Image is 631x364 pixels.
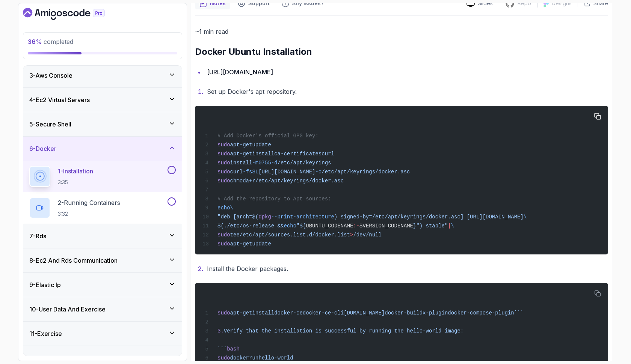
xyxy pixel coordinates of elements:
span: /etc/apt/keyrings/docker.asc [322,169,410,175]
h3: 6 - Docker [29,144,56,153]
h3: 5 - Secure Shell [29,120,71,129]
span: docker-ce-cli [303,310,344,316]
span: sudo [217,169,230,175]
span: -o [315,169,322,175]
button: 6-Docker [23,137,182,161]
span: echo [217,205,230,211]
h3: 3 - Aws Console [29,71,72,80]
span: update [252,241,271,247]
span: docker-ce [274,310,303,316]
span: a+r [246,178,255,184]
span: apt-get [230,310,252,316]
span: . [224,223,227,229]
span: hello-world [258,355,293,361]
span: apt-get [230,142,252,148]
span: sudo [217,355,230,361]
span: $VERSION_CODENAME [359,223,413,229]
span: apt-get [230,241,252,247]
span: chmod [230,178,246,184]
span: /etc/apt/keyrings [278,160,331,166]
span: ) signed-by=/etc/apt/keyrings/docker.asc] [URL][DOMAIN_NAME] [334,214,524,220]
span: install [252,151,274,157]
span: $( [217,223,224,229]
span: [DOMAIN_NAME] [344,310,385,316]
button: 11-Exercise [23,322,182,346]
button: 5-Secure Shell [23,112,182,136]
button: 4-Ec2 Virtual Servers [23,88,182,112]
span: /etc/apt/keyrings/docker.asc [255,178,344,184]
span: --print-architecture [271,214,334,220]
span: }") stable" [413,223,448,229]
button: 7-Rds [23,224,182,248]
span: \ [524,214,527,220]
span: -m [252,160,258,166]
span: | [448,223,451,229]
span: -fsSL [243,169,258,175]
span: docker-buildx-plugin [385,310,448,316]
button: 9-Elastic Ip [23,273,182,297]
span: tee [230,232,240,238]
span: sudo [217,178,230,184]
span: run [249,355,258,361]
span: sudo [217,151,230,157]
h3: 7 - Rds [29,232,46,241]
span: sudo [217,241,230,247]
span: > [350,232,353,238]
span: sudo [217,160,230,166]
span: -d [271,160,278,166]
span: \ [451,223,454,229]
p: 1 - Installation [58,167,93,176]
h3: 8 - Ec2 And Rds Communication [29,256,118,265]
span: docker-compose-plugin``` [448,310,524,316]
span: sudo [217,232,230,238]
span: completed [28,38,73,45]
span: update [252,142,271,148]
span: Verify that the installation is successful by running the hello-world image: [224,328,464,334]
span: :- [353,223,359,229]
p: 3:35 [58,179,93,186]
li: Set up Docker's apt repository. [205,86,608,97]
span: ``` [217,346,227,352]
span: UBUNTU_CODENAME [306,223,353,229]
h3: 4 - Ec2 Virtual Servers [29,95,90,104]
span: 3. [217,328,224,334]
span: docker [230,355,249,361]
span: ca-certificates [274,151,322,157]
h3: 11 - Exercise [29,329,62,338]
p: 2 - Running Containers [58,198,120,207]
span: # Add the repository to Apt sources: [217,196,331,202]
span: curl [322,151,334,157]
span: [URL][DOMAIN_NAME] [258,169,315,175]
p: 3:32 [58,210,120,218]
li: Install the Docker packages. [205,263,608,274]
span: sudo [217,142,230,148]
p: ~1 min read [195,26,608,37]
h3: 9 - Elastic Ip [29,280,61,289]
h3: 12 - Exercise Solution [29,353,88,362]
span: install [230,160,252,166]
span: /etc/apt/sources.list.d/docker.list [240,232,350,238]
span: # Add Docker's official GPG key: [217,133,319,139]
h2: Docker Ubuntu Installation [195,46,608,58]
span: install [252,310,274,316]
button: 10-User Data And Exercise [23,297,182,321]
span: \ [230,205,233,211]
span: dpkg [258,214,271,220]
button: 1-Installation3:35 [29,166,176,187]
span: 36 % [28,38,42,45]
button: 3-Aws Console [23,63,182,87]
a: [URL][DOMAIN_NAME] [207,68,273,76]
h3: 10 - User Data And Exercise [29,305,106,314]
a: Dashboard [23,8,122,20]
span: "deb [arch=$( [217,214,258,220]
span: "${ [296,223,306,229]
span: /etc/os-release && [227,223,284,229]
span: bash [227,346,240,352]
span: /dev/null [353,232,382,238]
button: 2-Running Containers3:32 [29,197,176,218]
span: 0755 [258,160,271,166]
span: curl [230,169,243,175]
span: echo [284,223,296,229]
span: sudo [217,310,230,316]
button: 8-Ec2 And Rds Communication [23,248,182,272]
